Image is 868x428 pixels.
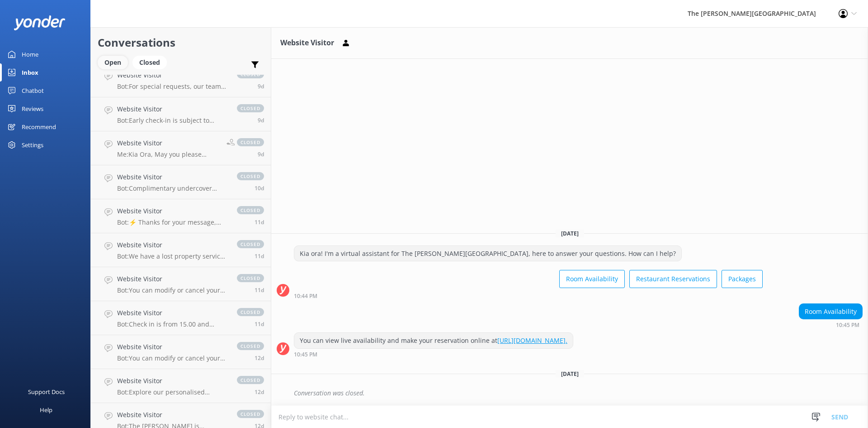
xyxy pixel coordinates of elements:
div: Room Availability [799,304,862,319]
span: Sep 23 2025 02:32am (UTC +13:00) Pacific/Auckland [255,388,264,396]
span: Sep 25 2025 03:48pm (UTC +13:00) Pacific/Auckland [258,116,264,124]
div: Reviews [22,100,43,118]
span: Sep 25 2025 10:18am (UTC +13:00) Pacific/Auckland [258,150,264,158]
strong: 10:45 PM [294,352,317,357]
h4: Website Visitor [117,376,228,386]
span: closed [237,274,264,282]
h4: Website Visitor [117,70,228,80]
h4: Website Visitor [117,308,228,318]
p: Bot: For special requests, our team would love to help create a memorable experience. Please cont... [117,82,228,91]
div: You can view live availability and make your reservation online at [294,333,573,348]
span: closed [237,410,264,418]
strong: 10:44 PM [294,293,317,299]
button: Restaurant Reservations [629,270,717,288]
h4: Website Visitor [117,240,228,250]
div: Recommend [22,118,56,136]
h3: Website Visitor [280,37,334,49]
p: Bot: ⚡ Thanks for your message, we'll get back to you as soon as we can. You're also welcome to k... [117,218,228,226]
h2: Conversations [98,34,264,51]
p: Bot: Early check-in is subject to availability and may incur a fee. Please email your arrival det... [117,116,228,125]
span: Sep 23 2025 02:16pm (UTC +13:00) Pacific/Auckland [255,286,264,294]
a: Website VisitorBot:Explore our personalised holiday packages at [URL][DOMAIN_NAME]. Whether you'r... [91,369,271,403]
h4: Website Visitor [117,410,228,420]
div: Open [98,56,128,69]
span: closed [237,138,264,146]
p: Me: Kia Ora, May you please clarify what you are enquiring about. Nga mihi nui (Kind regards), Ru... [117,150,220,159]
h4: Website Visitor [117,342,228,352]
span: Sep 23 2025 08:35am (UTC +13:00) Pacific/Auckland [255,320,264,328]
div: Aug 16 2025 10:45pm (UTC +13:00) Pacific/Auckland [799,322,863,328]
a: Website VisitorMe:Kia Ora, May you please clarify what you are enquiring about. Nga mihi nui (Kin... [91,131,271,165]
div: Home [22,45,38,63]
a: Website VisitorBot:Check in is from 15.00 and check out is at 11.00.closed11d [91,301,271,335]
span: Sep 24 2025 03:51am (UTC +13:00) Pacific/Auckland [255,218,264,226]
h4: Website Visitor [117,138,220,148]
strong: 10:45 PM [836,322,859,328]
div: Inbox [22,63,38,82]
p: Bot: You can modify or cancel your reservation by contacting our Reservations team at [EMAIL_ADDR... [117,354,228,362]
h4: Website Visitor [117,274,228,284]
span: closed [237,206,264,214]
span: [DATE] [556,370,584,378]
a: Website VisitorBot:⚡ Thanks for your message, we'll get back to you as soon as we can. You're als... [91,199,271,233]
span: Sep 23 2025 03:22am (UTC +13:00) Pacific/Auckland [255,354,264,362]
p: Bot: Check in is from 15.00 and check out is at 11.00. [117,320,228,328]
div: 2025-08-18T20:59:18.642 [277,385,863,401]
p: Bot: Explore our personalised holiday packages at [URL][DOMAIN_NAME]. Whether you're planning a w... [117,388,228,396]
h4: Website Visitor [117,206,228,216]
div: Aug 16 2025 10:45pm (UTC +13:00) Pacific/Auckland [294,351,573,357]
span: closed [237,172,264,180]
div: Support Docs [28,383,65,401]
span: Sep 25 2025 08:10pm (UTC +13:00) Pacific/Auckland [258,82,264,90]
p: Bot: You can modify or cancel your reservation by contacting our Reservations team at [EMAIL_ADDR... [117,286,228,294]
a: [URL][DOMAIN_NAME]. [497,336,567,345]
span: closed [237,308,264,316]
a: Website VisitorBot:We have a lost property service. Please contact The [PERSON_NAME] Hotel team a... [91,233,271,267]
a: Website VisitorBot:For special requests, our team would love to help create a memorable experienc... [91,63,271,97]
a: Website VisitorBot:You can modify or cancel your reservation by contacting our Reservations team ... [91,335,271,369]
a: Open [98,57,132,67]
span: closed [237,240,264,248]
div: Aug 16 2025 10:44pm (UTC +13:00) Pacific/Auckland [294,293,763,299]
span: Sep 24 2025 12:14pm (UTC +13:00) Pacific/Auckland [255,184,264,192]
span: [DATE] [556,230,584,237]
span: closed [237,342,264,350]
span: closed [237,376,264,384]
a: Website VisitorBot:Complimentary undercover parking is available for guests at The [PERSON_NAME][... [91,165,271,199]
p: Bot: We have a lost property service. Please contact The [PERSON_NAME] Hotel team at [PHONE_NUMBE... [117,252,228,260]
a: Website VisitorBot:Early check-in is subject to availability and may incur a fee. Please email yo... [91,97,271,131]
div: Kia ora! I'm a virtual assistant for The [PERSON_NAME][GEOGRAPHIC_DATA], here to answer your ques... [294,246,681,261]
img: yonder-white-logo.png [14,15,66,30]
p: Bot: Complimentary undercover parking is available for guests at The [PERSON_NAME][GEOGRAPHIC_DAT... [117,184,228,192]
span: closed [237,104,264,112]
button: Room Availability [559,270,625,288]
div: Closed [132,56,167,69]
span: Sep 23 2025 09:56pm (UTC +13:00) Pacific/Auckland [255,252,264,260]
button: Packages [722,270,763,288]
h4: Website Visitor [117,172,228,182]
div: Conversation was closed. [294,385,863,401]
div: Chatbot [22,82,44,100]
a: Website VisitorBot:You can modify or cancel your reservation by contacting our Reservations team ... [91,267,271,301]
h4: Website Visitor [117,104,228,114]
a: Closed [132,57,171,67]
div: Settings [22,136,43,154]
div: Help [40,401,52,419]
